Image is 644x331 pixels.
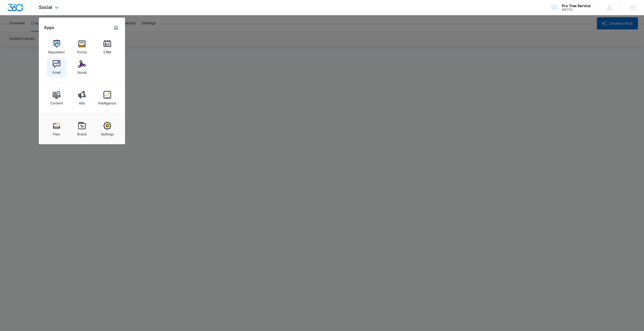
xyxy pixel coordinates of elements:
[79,99,85,105] div: Ads
[77,68,86,74] div: Social
[98,37,117,57] a: CRM
[101,130,114,136] div: Settings
[112,24,120,32] a: Marketing 360® Dashboard
[72,37,92,57] a: Forms
[98,119,117,139] a: Settings
[39,5,52,10] span: Social
[562,4,590,8] div: account name
[47,88,66,108] a: Content
[98,88,117,108] a: Intelligence
[53,68,61,74] div: Email
[47,37,66,57] a: Reputation
[48,48,65,54] div: Reputation
[562,8,590,11] div: account id
[72,88,92,108] a: Ads
[98,99,116,105] div: Intelligence
[47,58,66,77] a: Email
[77,130,86,136] div: Brand
[77,48,87,54] div: Forms
[44,25,54,30] h2: Apps
[72,119,92,139] a: Brand
[53,130,60,136] div: Files
[72,58,92,77] a: Social
[103,48,111,54] div: CRM
[50,99,63,105] div: Content
[47,119,66,139] a: Files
